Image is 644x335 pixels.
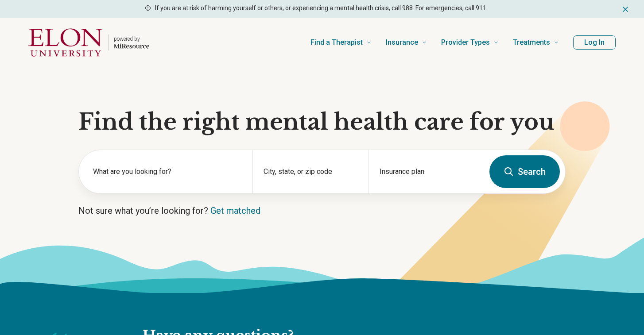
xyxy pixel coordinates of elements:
[513,36,550,49] span: Treatments
[310,36,363,49] span: Find a Therapist
[78,204,566,217] p: Not sure what you’re looking for?
[28,28,149,57] a: Home page
[386,25,427,60] a: Insurance
[78,109,566,135] h1: Find the right mental health care for you
[441,25,499,60] a: Provider Types
[386,36,418,49] span: Insurance
[441,36,490,49] span: Provider Types
[489,155,560,188] button: Search
[114,35,149,42] p: powered by
[210,205,260,216] a: Get matched
[93,166,242,177] label: What are you looking for?
[573,35,616,50] button: Log In
[310,25,372,60] a: Find a Therapist
[621,4,630,14] button: Dismiss
[155,4,488,13] p: If you are at risk of harming yourself or others, or experiencing a mental health crisis, call 98...
[513,25,559,60] a: Treatments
